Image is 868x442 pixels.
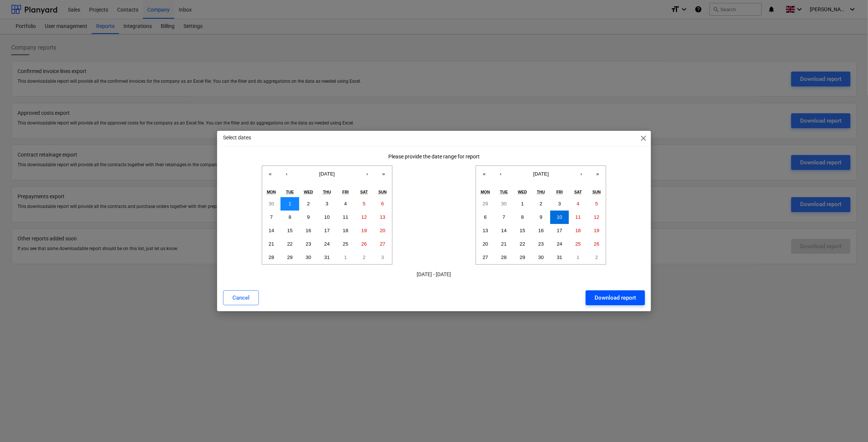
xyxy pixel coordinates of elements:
button: 23 October 2025 [532,237,550,251]
button: 25 October 2025 [569,237,587,251]
button: 14 October 2025 [495,224,513,237]
abbr: 21 October 2025 [501,241,507,247]
button: 25 October 2024 [336,237,355,251]
abbr: Sunday [379,190,387,194]
abbr: Thursday [537,190,545,194]
button: 27 October 2025 [476,251,495,264]
abbr: 29 September 2025 [483,201,488,206]
button: 19 October 2024 [355,224,373,237]
abbr: 10 October 2025 [557,214,563,220]
abbr: 14 October 2024 [269,228,274,233]
button: 3 October 2024 [318,197,336,211]
button: 13 October 2024 [373,211,392,224]
button: 20 October 2024 [373,224,392,237]
button: 18 October 2025 [569,224,587,237]
abbr: 6 October 2024 [381,201,384,206]
abbr: Friday [557,190,563,194]
button: 16 October 2024 [299,224,318,237]
button: ‹ [492,166,509,182]
button: 12 October 2024 [355,211,373,224]
button: 26 October 2025 [587,237,606,251]
button: 23 October 2024 [299,237,318,251]
abbr: Saturday [574,190,582,194]
button: 1 November 2025 [569,251,587,264]
abbr: 26 October 2025 [594,241,599,247]
button: 3 November 2024 [373,251,392,264]
abbr: Tuesday [286,190,294,194]
abbr: 28 October 2024 [269,255,274,260]
abbr: 17 October 2025 [557,228,563,233]
abbr: 20 October 2024 [380,228,385,233]
abbr: 12 October 2024 [361,214,367,220]
abbr: Wednesday [304,190,313,194]
div: Cancel [232,293,250,303]
button: 1 October 2024 [281,197,299,211]
abbr: 3 November 2024 [381,255,384,260]
abbr: 27 October 2024 [380,241,385,247]
button: 1 November 2024 [336,251,355,264]
button: 29 September 2025 [476,197,495,211]
abbr: 30 October 2024 [305,255,311,260]
p: [DATE] - [DATE] [223,271,645,278]
button: ‹ [279,166,295,182]
button: 17 October 2025 [550,224,569,237]
abbr: 5 October 2025 [595,201,598,206]
abbr: Tuesday [500,190,508,194]
abbr: 9 October 2025 [540,214,542,220]
abbr: 16 October 2025 [538,228,544,233]
abbr: 22 October 2024 [287,241,293,247]
abbr: Saturday [360,190,368,194]
button: » [376,166,392,182]
abbr: 3 October 2025 [558,201,561,206]
abbr: 26 October 2024 [361,241,367,247]
abbr: 25 October 2024 [343,241,348,247]
abbr: 29 October 2024 [287,255,293,260]
abbr: 18 October 2025 [575,228,581,233]
abbr: 8 October 2024 [288,214,291,220]
abbr: 25 October 2025 [575,241,581,247]
abbr: Thursday [323,190,331,194]
button: 6 October 2024 [373,197,392,211]
button: › [359,166,376,182]
button: 29 October 2025 [513,251,532,264]
abbr: 8 October 2025 [521,214,524,220]
abbr: 31 October 2024 [324,255,330,260]
abbr: 11 October 2025 [575,214,581,220]
abbr: 23 October 2024 [305,241,311,247]
abbr: 2 October 2024 [307,201,310,206]
span: close [639,134,648,143]
abbr: 31 October 2025 [557,255,563,260]
button: 11 October 2024 [336,211,355,224]
button: « [476,166,492,182]
button: 2 November 2025 [587,251,606,264]
button: 9 October 2025 [532,211,550,224]
button: 30 October 2025 [532,251,550,264]
button: 6 October 2025 [476,211,495,224]
button: 21 October 2024 [262,237,281,251]
abbr: 9 October 2024 [307,214,310,220]
abbr: 2 November 2025 [595,255,598,260]
button: 31 October 2024 [318,251,336,264]
button: « [262,166,279,182]
abbr: 7 October 2024 [270,214,273,220]
abbr: 21 October 2024 [269,241,274,247]
button: [DATE] [295,166,359,182]
abbr: 18 October 2024 [343,228,348,233]
button: 5 October 2025 [587,197,606,211]
abbr: 24 October 2024 [324,241,330,247]
abbr: 22 October 2025 [520,241,525,247]
button: 12 October 2025 [587,211,606,224]
abbr: 30 September 2025 [501,201,507,206]
abbr: 30 September 2024 [269,201,274,206]
span: [DATE] [319,171,335,177]
abbr: 16 October 2024 [305,228,311,233]
abbr: 4 October 2025 [577,201,579,206]
abbr: 1 November 2025 [577,255,579,260]
abbr: 15 October 2024 [287,228,293,233]
button: 2 November 2024 [355,251,373,264]
abbr: 3 October 2024 [326,201,328,206]
button: 21 October 2025 [495,237,513,251]
button: 9 October 2024 [299,211,318,224]
button: 29 October 2024 [281,251,299,264]
abbr: 13 October 2025 [483,228,488,233]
